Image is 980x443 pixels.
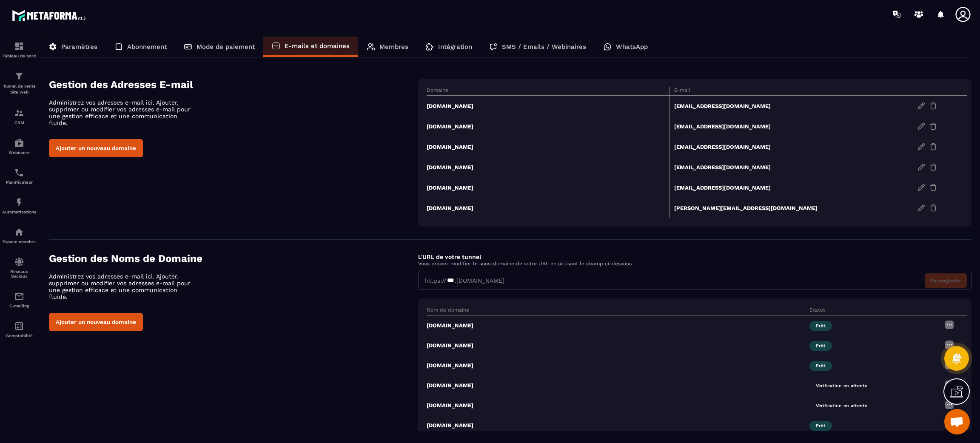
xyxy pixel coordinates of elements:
img: trash-gr.2c9399ab.svg [929,102,937,110]
img: accountant [14,321,24,331]
td: [DOMAIN_NAME] [427,395,805,415]
a: formationformationCRM [2,102,36,131]
img: trash-gr.2c9399ab.svg [929,163,937,171]
a: emailemailE-mailing [2,285,36,315]
img: trash-gr.2c9399ab.svg [929,204,937,212]
p: Paramètres [61,43,97,51]
td: [DOMAIN_NAME] [427,315,805,336]
a: formationformationTableau de bord [2,35,36,65]
img: formation [14,108,24,118]
img: social-network [14,257,24,267]
button: Ajouter un nouveau domaine [49,313,143,331]
span: Prêt [809,341,832,351]
p: Réseaux Sociaux [2,269,36,278]
td: [DOMAIN_NAME] [427,375,805,395]
p: Planificateur [2,180,36,185]
span: Prêt [809,421,832,431]
td: [DOMAIN_NAME] [427,96,670,116]
th: Domaine [427,87,670,96]
img: trash-gr.2c9399ab.svg [929,122,937,130]
td: [DOMAIN_NAME] [427,415,805,435]
img: scheduler [14,168,24,178]
td: [DOMAIN_NAME] [427,355,805,375]
th: E-mail [670,87,913,96]
td: [EMAIL_ADDRESS][DOMAIN_NAME] [670,136,913,157]
img: trash-gr.2c9399ab.svg [929,184,937,191]
img: more [944,320,954,330]
td: [EMAIL_ADDRESS][DOMAIN_NAME] [670,157,913,177]
p: SMS / Emails / Webinaires [502,43,586,51]
h4: Gestion des Adresses E-mail [49,79,418,91]
img: automations [14,138,24,148]
img: formation [14,71,24,81]
label: L'URL de votre tunnel [418,253,481,260]
p: Intégration [438,43,472,51]
td: [DOMAIN_NAME] [427,136,670,157]
th: Statut [805,307,940,315]
img: edit-gr.78e3acdd.svg [917,204,925,212]
img: logo [12,8,88,23]
p: WhatsApp [616,43,648,51]
p: Comptabilité [2,333,36,338]
a: social-networksocial-networkRéseaux Sociaux [2,250,36,285]
td: [DOMAIN_NAME] [427,116,670,136]
p: Automatisations [2,210,36,214]
p: Administrez vos adresses e-mail ici. Ajouter, supprimer ou modifier vos adresses e-mail pour une ... [49,99,198,126]
p: Espace membre [2,239,36,244]
a: automationsautomationsAutomatisations [2,191,36,221]
p: Webinaire [2,150,36,155]
span: Vérification en attente [809,401,874,411]
img: edit-gr.78e3acdd.svg [917,163,925,171]
td: [DOMAIN_NAME] [427,177,670,198]
p: E-mailing [2,304,36,308]
span: Prêt [809,361,832,371]
a: automationsautomationsWebinaire [2,131,36,161]
td: [EMAIL_ADDRESS][DOMAIN_NAME] [670,177,913,198]
td: [DOMAIN_NAME] [427,335,805,355]
td: [DOMAIN_NAME] [427,198,670,218]
img: formation [14,41,24,51]
img: edit-gr.78e3acdd.svg [917,102,925,110]
h4: Gestion des Noms de Domaine [49,253,418,264]
p: Membres [379,43,408,51]
button: Ajouter un nouveau domaine [49,139,143,157]
img: edit-gr.78e3acdd.svg [917,184,925,191]
p: E-mails et domaines [285,42,350,50]
p: Abonnement [127,43,167,51]
p: Tableau de bord [2,54,36,58]
p: Vous pouvez modifier le sous-domaine de votre URL en utilisant le champ ci-dessous [418,261,971,267]
td: [EMAIL_ADDRESS][DOMAIN_NAME] [670,116,913,136]
p: CRM [2,120,36,125]
a: formationformationTunnel de vente Site web [2,65,36,102]
img: edit-gr.78e3acdd.svg [917,143,925,151]
p: Tunnel de vente Site web [2,83,36,95]
th: Nom de domaine [427,307,805,315]
td: [PERSON_NAME][EMAIL_ADDRESS][DOMAIN_NAME] [670,198,913,218]
a: automationsautomationsEspace membre [2,221,36,250]
img: automations [14,227,24,237]
p: Administrez vos adresses e-mail ici. Ajouter, supprimer ou modifier vos adresses e-mail pour une ... [49,273,198,300]
img: email [14,291,24,301]
td: [DOMAIN_NAME] [427,157,670,177]
a: schedulerschedulerPlanificateur [2,161,36,191]
td: [EMAIL_ADDRESS][DOMAIN_NAME] [670,96,913,116]
img: automations [14,197,24,207]
span: Prêt [809,321,832,331]
img: trash-gr.2c9399ab.svg [929,143,937,151]
img: more [944,400,954,410]
span: Vérification en attente [809,381,874,391]
a: accountantaccountantComptabilité [2,315,36,344]
img: edit-gr.78e3acdd.svg [917,122,925,130]
p: Mode de paiement [197,43,255,51]
div: Ouvrir le chat [944,409,970,434]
